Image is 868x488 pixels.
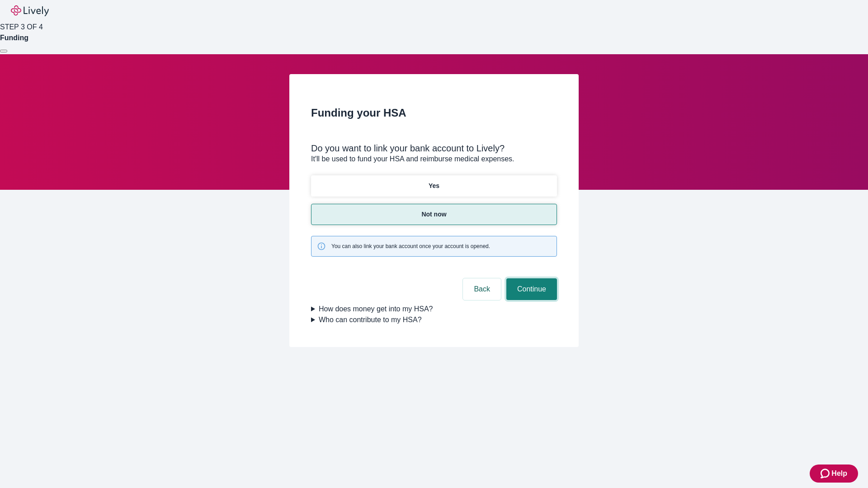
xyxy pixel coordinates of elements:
div: Do you want to link your bank account to Lively? [311,143,557,154]
p: Not now [421,210,446,219]
button: Yes [311,175,557,197]
svg: Zendesk support icon [821,468,831,479]
summary: How does money get into my HSA? [311,304,557,314]
button: Back [463,278,501,300]
span: Help [831,468,847,479]
button: Zendesk support iconHelp [810,465,858,483]
img: Lively [11,5,49,16]
button: Continue [506,278,557,300]
h2: Funding your HSA [311,105,557,121]
summary: Who can contribute to my HSA? [311,314,557,325]
p: Yes [429,181,439,191]
button: Not now [311,204,557,225]
span: You can also link your bank account once your account is opened. [331,242,490,250]
p: It'll be used to fund your HSA and reimburse medical expenses. [311,154,557,164]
